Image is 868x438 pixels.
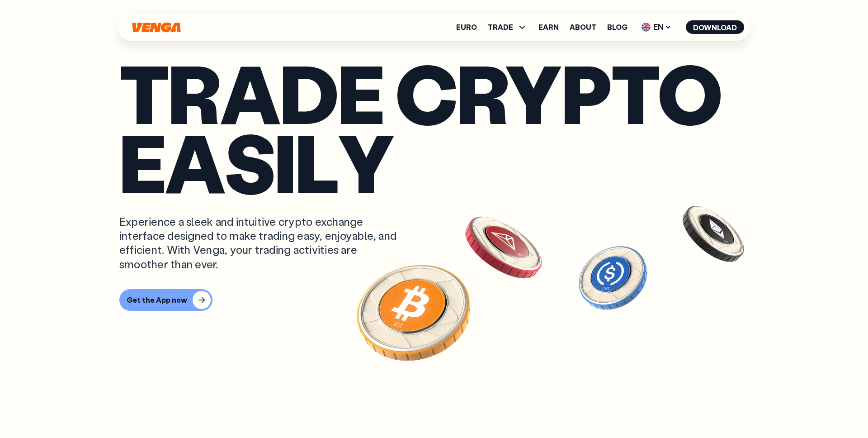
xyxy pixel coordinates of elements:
[119,289,749,311] a: Get the App now
[456,24,477,31] a: Euro
[119,289,212,311] button: Get the App now
[342,239,486,384] img: Bitcoin
[642,23,651,32] img: flag-uk
[488,24,513,31] span: TRADE
[686,20,744,34] button: Download
[488,22,528,33] span: TRADE
[131,22,182,33] svg: Home
[274,127,295,196] span: I
[119,58,749,196] h1: Trade crypto
[538,24,559,31] a: Earn
[127,295,187,305] div: Get the App now
[577,241,649,314] img: USDC
[681,201,746,267] img: ETH
[607,24,627,31] a: Blog
[638,20,675,34] span: EN
[338,127,393,196] span: Y
[165,127,224,196] span: A
[224,127,274,196] span: S
[461,205,547,290] img: TRX
[119,127,165,196] span: E
[119,214,405,271] div: Experience a sleek and intuitive crypto exchange interface designed to make trading easy, enjoyab...
[295,127,338,196] span: L
[570,24,596,31] a: About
